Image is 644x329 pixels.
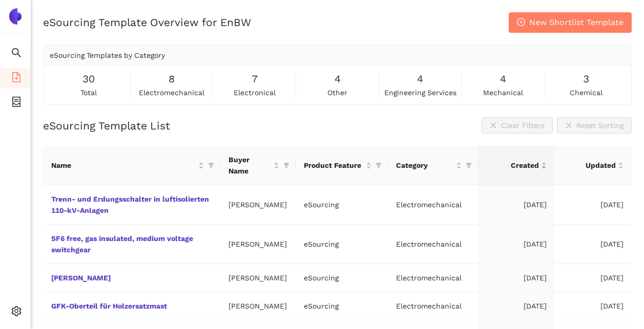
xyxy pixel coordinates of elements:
[557,117,632,134] button: closeReset Sorting
[482,117,553,134] button: closeClear Filters
[139,87,204,98] span: electromechanical
[555,146,632,185] th: this column's title is Updated,this column is sortable
[208,162,214,168] span: filter
[478,225,555,264] td: [DATE]
[486,160,539,171] span: Created
[283,162,289,168] span: filter
[281,152,292,179] span: filter
[82,71,95,87] span: 30
[220,225,296,264] td: [PERSON_NAME]
[296,225,388,264] td: eSourcing
[373,158,384,173] span: filter
[388,225,478,264] td: Electromechanical
[51,160,196,171] span: Name
[296,292,388,320] td: eSourcing
[50,51,165,59] span: eSourcing Templates by Category
[478,292,555,320] td: [DATE]
[220,292,296,320] td: [PERSON_NAME]
[228,154,272,177] span: Buyer Name
[388,292,478,320] td: Electromechanical
[80,87,97,98] span: total
[517,18,525,28] span: plus-circle
[43,118,170,133] h2: eSourcing Template List
[296,264,388,292] td: eSourcing
[464,158,474,173] span: filter
[483,87,523,98] span: mechanical
[500,71,506,87] span: 4
[220,146,296,185] th: this column's title is Buyer Name,this column is sortable
[43,15,251,30] h2: eSourcing Template Overview for EnBW
[388,146,478,185] th: this column's title is Category,this column is sortable
[529,16,624,29] span: New Shortlist Template
[169,71,175,87] span: 8
[327,87,347,98] span: other
[296,146,388,185] th: this column's title is Product Feature,this column is sortable
[11,93,22,114] span: container
[220,185,296,225] td: [PERSON_NAME]
[555,225,632,264] td: [DATE]
[509,12,632,33] button: plus-circleNew Shortlist Template
[555,264,632,292] td: [DATE]
[396,160,454,171] span: Category
[11,44,22,64] span: search
[478,264,555,292] td: [DATE]
[555,185,632,225] td: [DATE]
[304,160,364,171] span: Product Feature
[296,185,388,225] td: eSourcing
[43,146,220,185] th: this column's title is Name,this column is sortable
[252,71,258,87] span: 7
[7,8,24,25] img: Logo
[11,302,22,323] span: setting
[234,87,276,98] span: electronical
[570,87,603,98] span: chemical
[384,87,456,98] span: engineering services
[388,264,478,292] td: Electromechanical
[206,158,216,173] span: filter
[563,160,616,171] span: Updated
[583,71,589,87] span: 3
[335,71,341,87] span: 4
[388,185,478,225] td: Electromechanical
[555,292,632,320] td: [DATE]
[376,162,382,168] span: filter
[478,185,555,225] td: [DATE]
[417,71,423,87] span: 4
[220,264,296,292] td: [PERSON_NAME]
[466,162,472,168] span: filter
[11,69,22,89] span: file-add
